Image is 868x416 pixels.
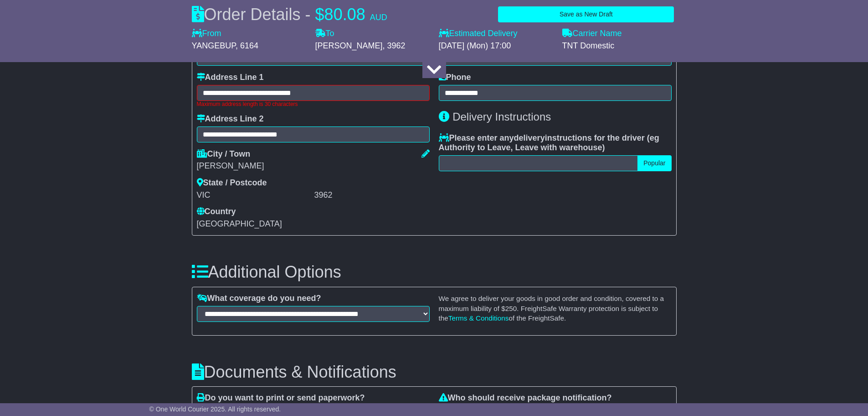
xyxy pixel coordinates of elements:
div: [PERSON_NAME] [197,161,430,171]
div: VIC [197,190,312,200]
span: [GEOGRAPHIC_DATA] [197,219,282,228]
a: Terms & Conditions [448,314,509,322]
span: 80.08 [324,5,365,24]
span: [PERSON_NAME] [315,41,383,50]
span: $ [315,5,324,24]
span: YANGEBUP [192,41,236,50]
label: What coverage do you need? [197,294,321,304]
label: Estimated Delivery [439,29,553,39]
small: We agree to deliver your goods in good order and condition, covered to a maximum liability of $ .... [439,295,664,322]
span: , 3962 [383,41,406,50]
button: Popular [637,155,671,171]
span: delivery [514,133,545,142]
h3: Additional Options [192,263,677,281]
button: Save as New Draft [498,6,674,22]
label: Address Line 1 [197,73,264,83]
div: Maximum address length is 30 characters [197,101,430,107]
label: Please enter any instructions for the driver ( ) [439,133,672,153]
label: State / Postcode [197,178,267,188]
div: TNT Domestic [562,41,677,51]
span: AUD [370,13,387,22]
div: Order Details - [192,5,387,24]
label: From [192,29,221,39]
div: 3962 [314,190,430,200]
label: City / Town [197,149,251,159]
label: Do you want to print or send paperwork? [197,393,365,403]
span: 250 [505,305,517,312]
label: Country [197,207,236,217]
span: eg Authority to Leave, Leave with warehouse [439,133,659,153]
span: © One World Courier 2025. All rights reserved. [149,405,281,413]
div: [DATE] (Mon) 17:00 [439,41,553,51]
h3: Documents & Notifications [192,363,677,381]
label: Address Line 2 [197,114,264,124]
span: , 6164 [236,41,258,50]
label: Who should receive package notification? [439,393,612,403]
label: To [315,29,334,39]
label: Carrier Name [562,29,622,39]
span: Delivery Instructions [452,111,551,123]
